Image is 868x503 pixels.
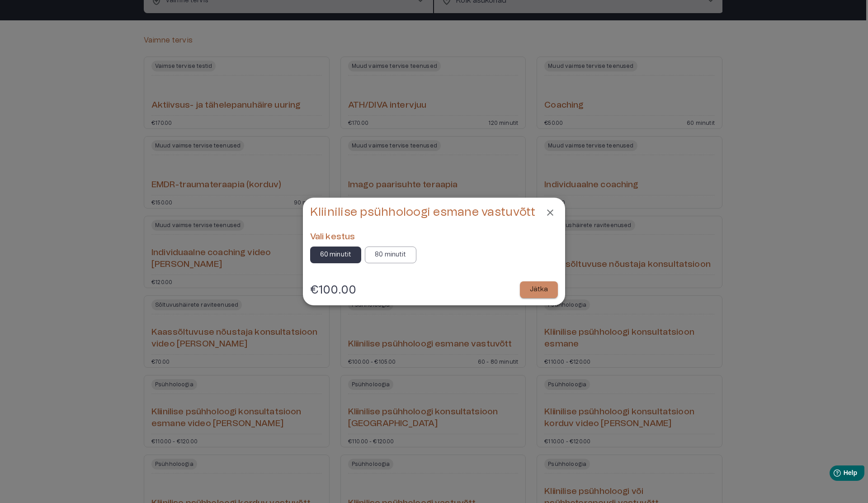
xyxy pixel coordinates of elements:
iframe: Help widget launcher [797,462,868,487]
h6: Vali kestus [310,231,558,243]
button: Close [542,205,558,220]
p: 80 minutit [375,250,406,260]
button: 80 minutit [365,247,416,263]
button: 60 minutit [310,247,362,263]
p: Jätka [530,285,548,294]
h4: Kliinilise psühholoogi esmane vastuvõtt [310,205,536,219]
h4: €100.00 [310,283,357,297]
button: Jätka [520,281,558,298]
p: 60 minutit [320,250,352,260]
